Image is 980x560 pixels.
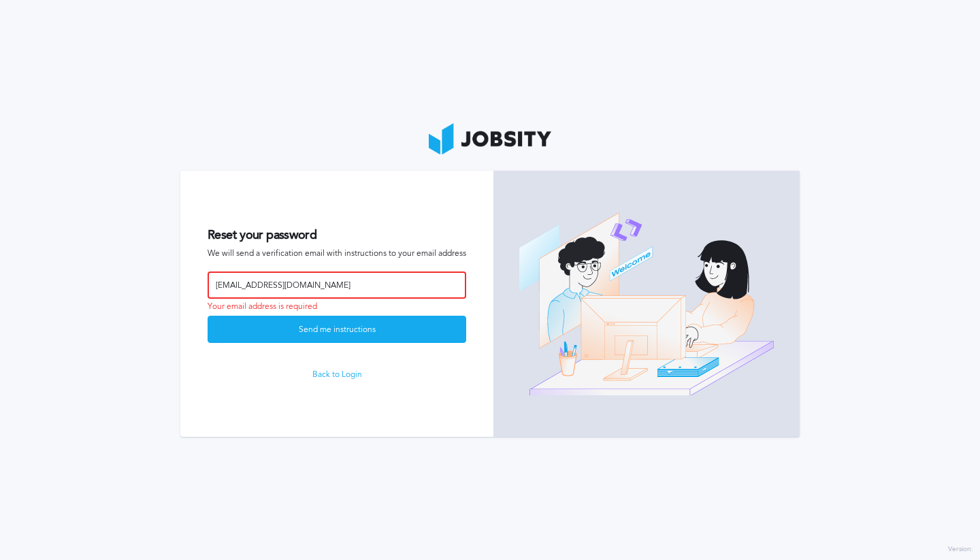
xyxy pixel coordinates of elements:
[208,370,466,380] a: Back to Login
[208,271,466,299] input: Email address
[948,546,973,554] label: Version:
[208,302,317,312] span: Your email address is required
[208,316,466,343] button: Send me instructions
[208,316,465,344] div: Send me instructions
[208,228,466,242] h2: Reset your password
[208,249,466,259] span: We will send a verification email with instructions to your email address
